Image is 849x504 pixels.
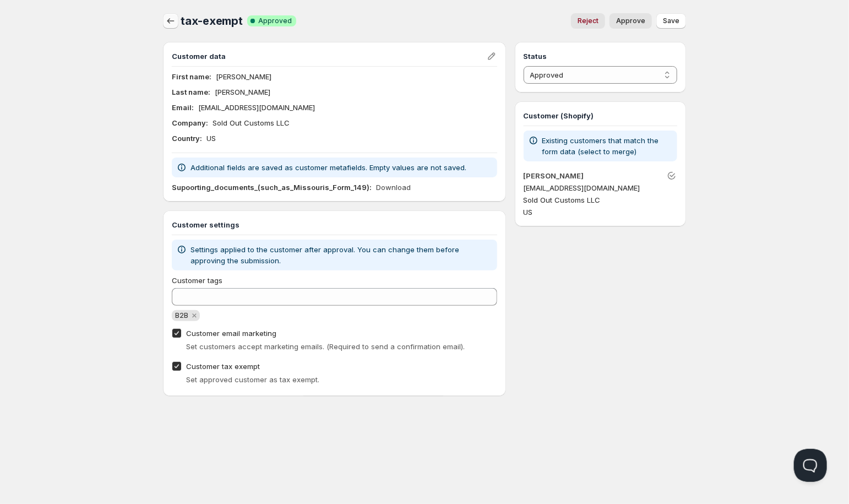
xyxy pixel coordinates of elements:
[172,88,210,96] b: Last name :
[206,133,216,144] p: US
[258,17,292,25] span: Approved
[524,196,601,204] span: Sold Out Customs LLC
[524,110,677,121] h3: Customer (Shopify)
[794,449,827,482] iframe: Help Scout Beacon - Open
[191,162,466,173] p: Additional fields are saved as customer metafields. Empty values are not saved.
[656,13,686,29] button: Save
[191,244,493,266] p: Settings applied to the customer after approval. You can change them before approving the submiss...
[215,86,270,97] p: [PERSON_NAME]
[524,51,677,62] h3: Status
[172,219,497,230] h3: Customer settings
[172,103,194,112] b: Email :
[213,117,290,128] p: Sold Out Customs LLC
[172,134,202,143] b: Country :
[172,118,208,127] b: Company :
[186,362,260,371] span: Customer tax exempt
[524,171,584,180] a: [PERSON_NAME]
[616,17,645,25] span: Approve
[186,375,319,384] span: Set approved customer as tax exempt.
[524,208,533,216] span: US
[172,51,486,62] h3: Customer data
[376,182,411,193] a: Download
[189,311,199,321] button: Remove B2B
[484,48,499,64] button: Edit
[172,72,211,81] b: First name :
[172,183,372,192] b: Supoorting_documents_(such_as_Missouris_Form_149) :
[542,135,673,157] p: Existing customers that match the form data (select to merge)
[172,276,222,285] span: Customer tags
[216,71,271,82] p: [PERSON_NAME]
[571,13,605,29] button: Reject
[524,182,677,193] p: [EMAIL_ADDRESS][DOMAIN_NAME]
[663,17,679,25] span: Save
[198,102,315,113] p: [EMAIL_ADDRESS][DOMAIN_NAME]
[186,342,465,351] span: Set customers accept marketing emails. (Required to send a confirmation email).
[175,311,188,319] span: B2B
[578,17,598,25] span: Reject
[664,168,679,183] button: Unlink
[181,14,243,28] span: tax-exempt
[609,13,652,29] button: Approve
[186,329,276,338] span: Customer email marketing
